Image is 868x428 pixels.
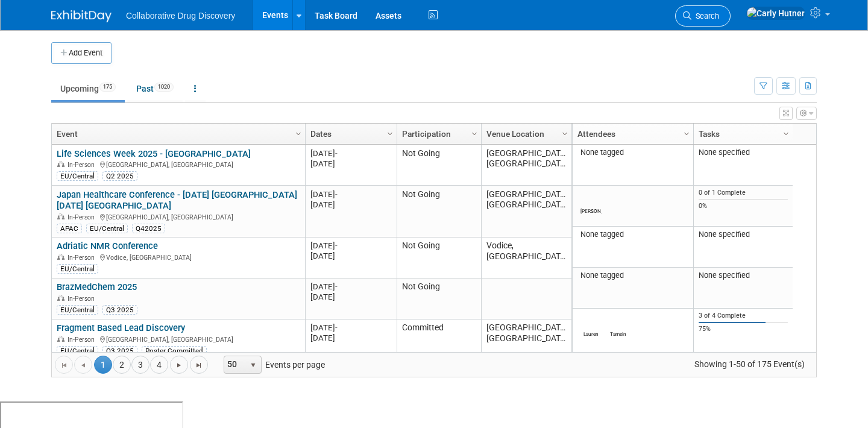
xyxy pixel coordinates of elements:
[68,213,98,221] span: In-Person
[397,186,481,238] td: Not Going
[310,323,391,333] div: [DATE]
[57,213,64,219] img: In-Person Event
[292,124,306,142] a: Column Settings
[310,200,391,210] div: [DATE]
[699,325,788,333] div: 75%
[86,224,128,233] div: EU/Central
[224,356,245,373] span: 50
[57,171,98,181] div: EU/Central
[577,148,689,157] div: None tagged
[681,124,694,142] a: Column Settings
[699,271,788,280] div: None specified
[150,356,168,374] a: 4
[486,124,564,144] a: Venue Location
[57,124,297,144] a: Event
[51,10,112,22] img: ExhibitDay
[57,346,98,356] div: EU/Central
[248,360,258,370] span: select
[470,129,479,139] span: Column Settings
[57,161,64,167] img: In-Person Event
[57,264,98,274] div: EU/Central
[310,159,391,169] div: [DATE]
[190,356,208,374] a: Go to the last page
[126,11,235,20] span: Collaborative Drug Discovery
[468,124,482,142] a: Column Settings
[583,192,598,206] img: Yasushi Hamagashira
[699,202,788,210] div: 0%
[699,189,788,197] div: 0 of 1 Complete
[577,271,689,280] div: None tagged
[402,124,473,144] a: Participation
[577,230,689,239] div: None tagged
[310,282,391,292] div: [DATE]
[481,238,571,279] td: Vodice, [GEOGRAPHIC_DATA]
[310,292,391,302] div: [DATE]
[580,329,602,337] div: Lauren Kossy
[335,323,338,332] span: -
[57,254,64,260] img: In-Person Event
[481,186,571,238] td: [GEOGRAPHIC_DATA], [GEOGRAPHIC_DATA]
[560,129,570,139] span: Column Settings
[57,148,251,159] a: Life Sciences Week 2025 - [GEOGRAPHIC_DATA]
[699,124,785,144] a: Tasks
[174,360,184,370] span: Go to the next page
[294,129,303,139] span: Column Settings
[384,124,397,142] a: Column Settings
[583,315,598,329] img: Lauren Kossy
[684,356,816,373] span: Showing 1-50 of 175 Event(s)
[481,145,571,186] td: [GEOGRAPHIC_DATA], [GEOGRAPHIC_DATA]
[99,83,116,92] span: 175
[102,171,137,181] div: Q2 2025
[780,124,793,142] a: Column Settings
[68,295,98,303] span: In-Person
[310,241,391,251] div: [DATE]
[397,279,481,319] td: Not Going
[102,346,137,356] div: Q3 2025
[57,282,137,292] a: BrazMedChem 2025
[102,305,137,315] div: Q3 2025
[51,77,125,100] a: Upcoming175
[699,312,788,320] div: 3 of 4 Complete
[59,360,69,370] span: Go to the first page
[57,241,158,251] a: Adriatic NMR Conference
[310,148,391,159] div: [DATE]
[68,161,98,169] span: In-Person
[209,356,337,374] span: Events per page
[397,319,481,372] td: Committed
[57,336,64,342] img: In-Person Event
[131,356,149,374] a: 3
[127,77,183,100] a: Past1020
[57,334,300,344] div: [GEOGRAPHIC_DATA], [GEOGRAPHIC_DATA]
[481,319,571,372] td: [GEOGRAPHIC_DATA], [GEOGRAPHIC_DATA]
[78,360,88,370] span: Go to the previous page
[68,254,98,262] span: In-Person
[675,5,731,27] a: Search
[57,323,185,333] a: Fragment Based Lead Discovery
[154,83,174,92] span: 1020
[57,224,82,233] div: APAC
[310,124,389,144] a: Dates
[559,124,572,142] a: Column Settings
[57,252,300,262] div: Vodice, [GEOGRAPHIC_DATA]
[577,124,685,144] a: Attendees
[335,190,338,199] span: -
[310,251,391,261] div: [DATE]
[397,238,481,279] td: Not Going
[746,7,805,20] img: Carly Hutner
[57,159,300,169] div: [GEOGRAPHIC_DATA], [GEOGRAPHIC_DATA]
[170,356,188,374] a: Go to the next page
[335,149,338,158] span: -
[57,189,297,212] a: Japan Healthcare Conference - [DATE] [GEOGRAPHIC_DATA] [DATE] [GEOGRAPHIC_DATA]
[132,224,165,233] div: Q42025
[608,329,629,337] div: Tamsin Lamont
[397,145,481,186] td: Not Going
[699,230,788,239] div: None specified
[194,360,204,370] span: Go to the last page
[55,356,73,374] a: Go to the first page
[335,282,338,291] span: -
[699,148,788,157] div: None specified
[142,346,207,356] div: Poster Committed
[57,305,98,315] div: EU/Central
[682,129,691,139] span: Column Settings
[310,333,391,343] div: [DATE]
